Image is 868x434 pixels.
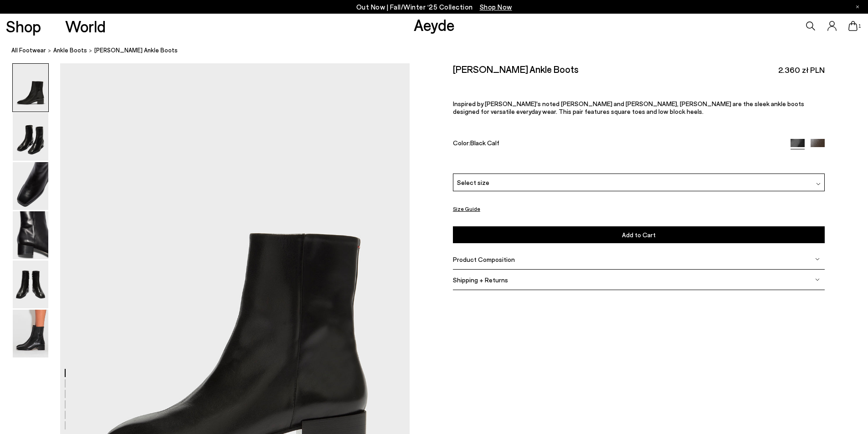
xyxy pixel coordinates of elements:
a: All Footwear [11,46,46,55]
img: Lee Leather Ankle Boots - Image 4 [13,211,48,259]
span: 2.360 zł PLN [778,64,825,76]
h2: [PERSON_NAME] Ankle Boots [453,63,579,75]
a: World [65,18,106,34]
span: Add to Cart [622,231,656,239]
span: [PERSON_NAME] Ankle Boots [94,46,178,55]
img: Lee Leather Ankle Boots - Image 6 [13,310,48,357]
span: Product Composition [453,255,515,263]
img: Lee Leather Ankle Boots - Image 1 [13,64,48,112]
a: 1 [848,21,858,31]
span: ankle boots [53,46,87,54]
a: ankle boots [53,46,87,55]
img: svg%3E [815,277,820,282]
nav: breadcrumb [11,38,868,63]
span: 1 [858,24,862,29]
span: Navigate to /collections/new-in [480,3,512,11]
img: Lee Leather Ankle Boots - Image 2 [13,113,48,161]
img: Lee Leather Ankle Boots - Image 5 [13,260,48,308]
img: svg%3E [816,182,821,186]
a: Aeyde [414,15,455,34]
div: Color: [453,139,778,149]
p: Out Now | Fall/Winter ‘25 Collection [356,1,512,13]
span: Black Calf [470,139,499,147]
span: Select size [457,178,489,187]
a: Shop [6,18,41,34]
button: Size Guide [453,203,480,214]
img: Lee Leather Ankle Boots - Image 3 [13,162,48,210]
span: Shipping + Returns [453,276,508,284]
button: Add to Cart [453,226,825,243]
img: svg%3E [815,257,820,261]
span: Inspired by [PERSON_NAME]'s noted [PERSON_NAME] and [PERSON_NAME], [PERSON_NAME] are the sleek an... [453,100,804,115]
